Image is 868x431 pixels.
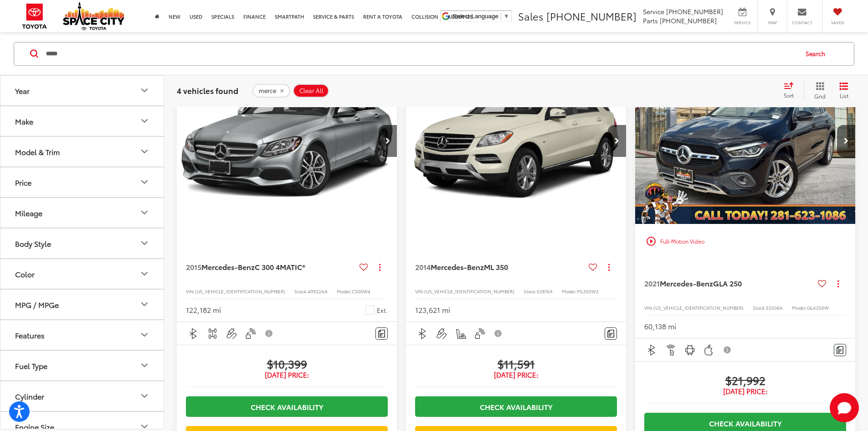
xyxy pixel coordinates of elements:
[837,280,839,287] span: dropdown dots
[186,261,201,272] span: 2015
[0,259,164,288] button: ColorColor
[45,42,797,64] input: Search by Make, Model, or Keyword
[644,304,653,311] span: VIN:
[0,167,164,197] button: PricePrice
[139,268,150,279] div: Color
[732,20,753,26] span: Service
[293,83,329,97] button: Clear All
[784,91,794,99] span: Sort
[703,344,714,356] img: Apple CarPlay
[453,13,509,20] a: Select Language​
[255,261,305,272] span: C 300 4MATIC®
[635,58,856,224] a: 2021 Mercedes-Benz GLA 250 GLA 250 FWD2021 Mercedes-Benz GLA 250 GLA 250 FWD2021 Mercedes-Benz GL...
[484,261,508,272] span: ML 350
[546,9,637,23] span: [PHONE_NUMBER]
[63,2,124,30] img: Space City Toyota
[139,207,150,218] div: Mileage
[837,125,855,157] button: Next image
[365,306,375,315] span: White
[417,328,428,339] img: Bluetooth®
[352,288,370,295] span: C300W4
[186,288,195,295] span: VIN:
[0,197,164,227] button: MileageMileage
[762,20,782,26] span: Map
[177,84,238,95] span: 4 vehicles found
[15,269,35,278] div: Color
[0,228,164,258] button: Body StyleBody Style
[474,328,485,339] img: Keyless Entry
[415,262,585,272] a: 2014Mercedes-BenzML 350
[713,278,742,288] span: GLA 250
[827,20,847,26] span: Saved
[139,299,150,310] div: MPG / MPGe
[431,261,484,272] span: Mercedes-Benz
[406,58,627,225] img: 2014 Mercedes-Benz ML 350 ML 350 FWD
[792,304,807,311] span: Model:
[834,344,846,356] button: Comments
[377,306,388,315] span: Ext.
[0,320,164,349] button: FeaturesFeatures
[644,373,846,387] span: $21,992
[415,305,450,315] div: 123,621 mi
[139,85,150,96] div: Year
[15,361,47,369] div: Fuel Type
[15,177,31,186] div: Price
[524,288,537,295] span: Stock:
[646,344,657,356] img: Bluetooth®
[299,87,324,94] span: Clear All
[15,422,54,431] div: Engine Size
[406,58,627,224] a: 2014 Mercedes-Benz ML 350 ML 350 FWD2014 Mercedes-Benz ML 350 ML 350 FWD2014 Mercedes-Benz ML 350...
[807,304,829,311] span: GLA250W
[0,136,164,166] button: Model & TrimModel & Trim
[0,75,164,105] button: YearYear
[15,86,30,94] div: Year
[453,13,498,20] span: Select Language
[501,13,501,20] span: ​
[176,58,398,224] a: 2015 Mercedes-Benz C 300 4MATIC AWD2015 Mercedes-Benz C 300 4MATIC AWD2015 Mercedes-Benz C 300 4M...
[753,304,766,311] span: Stock:
[375,327,388,340] button: Comments
[792,20,812,26] span: Contact
[644,387,846,396] span: [DATE] Price:
[660,278,713,288] span: Mercedes-Benz
[537,288,553,295] span: 52815A
[837,346,844,354] img: Comments
[207,328,218,339] img: 4WD/AWD
[252,83,290,97] button: remove merce
[337,288,352,295] span: Model:
[666,7,723,16] span: [PHONE_NUMBER]
[415,357,617,370] span: $11,591
[491,324,506,343] button: View Disclaimer
[797,42,838,65] button: Search
[379,264,380,271] span: dropdown dots
[455,328,467,339] img: Heated Seats
[635,58,856,225] img: 2021 Mercedes-Benz GLA 250 GLA 250 FWD
[201,261,255,272] span: Mercedes-Benz
[635,58,856,224] div: 2021 Mercedes-Benz GLA GLA 250 0
[379,125,397,157] button: Next image
[186,305,221,315] div: 122,182 mi
[259,87,276,94] span: merce
[766,304,783,311] span: 52506A
[643,16,658,25] span: Parts
[15,391,44,400] div: Cylinder
[577,288,599,295] span: ML350W2
[644,321,676,332] div: 60,138 mi
[832,81,855,99] button: List View
[644,278,660,288] span: 2021
[0,289,164,319] button: MPG / MPGeMPG / MPGe
[372,259,388,275] button: Actions
[415,261,431,272] span: 2014
[308,288,328,295] span: 40922AA
[294,288,308,295] span: Stock:
[188,328,199,339] img: Bluetooth®
[643,7,664,16] span: Service
[814,92,826,99] span: Grid
[15,116,33,125] div: Make
[0,350,164,380] button: Fuel TypeFuel Type
[15,330,45,339] div: Features
[830,275,846,291] button: Actions
[684,344,696,356] img: Android Auto
[15,239,51,247] div: Body Style
[607,330,615,338] img: Comments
